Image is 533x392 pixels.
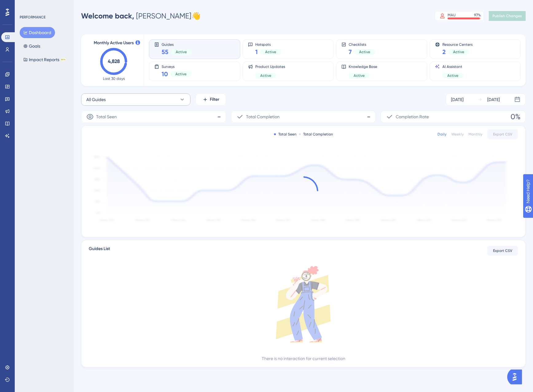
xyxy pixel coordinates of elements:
[511,112,520,122] span: 0%
[354,73,365,78] span: Active
[442,64,463,69] span: AI Assistant
[451,96,464,103] div: [DATE]
[94,39,134,47] span: Monthly Active Users
[468,132,482,137] div: Monthly
[349,42,375,46] span: Checklists
[61,58,66,61] div: BETA
[108,58,120,64] text: 4,828
[487,129,518,139] button: Export CSV
[396,113,429,120] span: Completion Rate
[262,355,345,362] div: There is no interaction for current selection
[487,246,518,256] button: Export CSV
[260,73,271,78] span: Active
[493,132,512,137] span: Export CSV
[299,132,333,137] div: Total Completion
[507,368,526,386] iframe: UserGuiding AI Assistant Launcher
[349,48,352,56] span: 7
[442,42,472,46] span: Resource Centers
[14,2,38,9] span: Need Help?
[255,42,281,46] span: Hotspots
[255,48,258,56] span: 1
[367,112,370,122] span: -
[175,72,186,76] span: Active
[274,132,296,137] div: Total Seen
[96,113,117,120] span: Total Seen
[20,27,55,38] button: Dashboard
[81,11,201,21] div: [PERSON_NAME] 👋
[20,41,44,52] button: Goals
[81,93,190,106] button: All Guides
[453,49,464,54] span: Active
[359,49,370,54] span: Active
[474,13,481,18] div: 97 %
[86,96,106,103] span: All Guides
[246,113,280,120] span: Total Completion
[81,11,134,20] span: Welcome back,
[210,96,219,103] span: Filter
[162,64,191,69] span: Surveys
[103,76,125,81] span: Last 30 days
[493,248,512,253] span: Export CSV
[349,64,377,69] span: Knowledge Base
[489,11,526,21] button: Publish Changes
[451,132,464,137] div: Weekly
[195,93,226,106] button: Filter
[89,245,110,256] span: Guides List
[492,14,522,18] span: Publish Changes
[448,13,456,18] div: MAU
[176,49,187,54] span: Active
[162,48,168,56] span: 55
[217,112,221,122] span: -
[162,70,168,78] span: 10
[255,64,285,69] span: Product Updates
[265,49,276,54] span: Active
[437,132,446,137] div: Daily
[487,96,500,103] div: [DATE]
[20,15,45,20] div: PERFORMANCE
[447,73,458,78] span: Active
[162,42,192,46] span: Guides
[442,48,446,56] span: 2
[20,54,70,65] button: Impact ReportsBETA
